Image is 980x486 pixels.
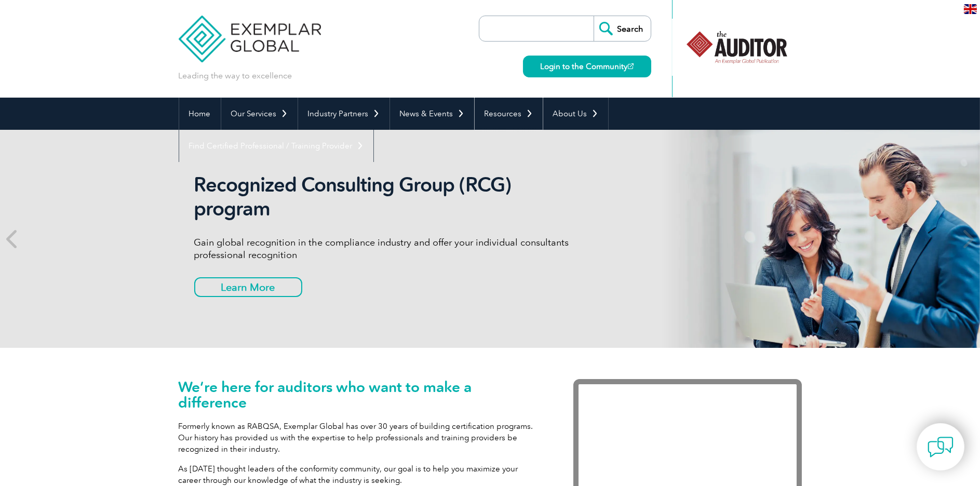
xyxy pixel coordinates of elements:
img: contact-chat.png [928,434,954,460]
img: open_square.png [628,63,634,69]
p: Leading the way to excellence [179,70,292,82]
p: Formerly known as RABQSA, Exemplar Global has over 30 years of building certification programs. O... [179,421,542,455]
a: Our Services [221,98,298,130]
h1: We’re here for auditors who want to make a difference [179,379,542,410]
a: Industry Partners [298,98,390,130]
p: Gain global recognition in the compliance industry and offer your individual consultants professi... [194,236,584,261]
a: Learn More [194,277,302,297]
input: Search [594,16,651,41]
a: Login to the Community [523,56,651,77]
a: Home [179,98,221,130]
a: Resources [475,98,543,130]
img: en [964,4,977,14]
a: About Us [543,98,608,130]
a: Find Certified Professional / Training Provider [179,130,373,162]
p: As [DATE] thought leaders of the conformity community, our goal is to help you maximize your care... [179,463,542,486]
h2: Recognized Consulting Group (RCG) program [194,173,584,221]
a: News & Events [390,98,474,130]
